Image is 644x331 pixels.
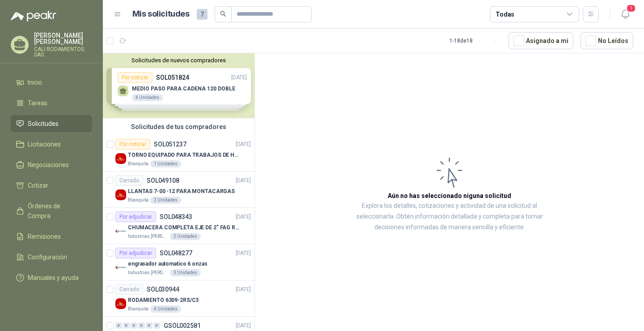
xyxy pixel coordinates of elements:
[115,248,156,258] div: Por adjudicar
[11,249,92,266] a: Configuración
[508,32,573,49] button: Asignado a mi
[28,252,67,262] span: Configuración
[11,11,56,21] img: Logo peakr
[103,280,254,317] a: CerradoSOL030944[DATE] Company LogoRODAMIENTO 6309-2RS/C3Blanquita4 Unidades
[115,153,126,164] img: Company Logo
[11,198,92,224] a: Órdenes de Compra
[128,233,168,240] p: Industrias [PERSON_NAME] S.A
[115,226,126,236] img: Company Logo
[147,286,179,292] p: SOL030944
[28,201,84,221] span: Órdenes de Compra
[11,74,92,91] a: Inicio
[34,32,92,45] p: [PERSON_NAME] [PERSON_NAME]
[164,322,201,329] p: GSOL002581
[128,296,199,305] p: RODAMIENTO 6309-2RS/C3
[103,172,254,208] a: CerradoSOL049108[DATE] Company LogoLLANTAS 7-00 -12 PARA MONTACARGASBlanquita2 Unidades
[28,119,59,129] span: Solicitudes
[236,249,251,258] p: [DATE]
[128,187,235,196] p: LLANTAS 7-00 -12 PARA MONTACARGAS
[115,139,150,150] div: Por cotizar
[11,269,92,286] a: Manuales y ayuda
[103,118,254,135] div: Solicitudes de tus compradores
[236,213,251,221] p: [DATE]
[115,189,126,200] img: Company Logo
[197,9,208,20] span: 7
[153,322,160,329] div: 0
[28,98,47,108] span: Tareas
[150,305,181,313] div: 4 Unidades
[123,322,130,329] div: 0
[580,32,633,49] button: No Leídos
[115,175,143,186] div: Cerrado
[236,285,251,294] p: [DATE]
[344,201,555,233] p: Explora los detalles, cotizaciones y actividad de una solicitud al seleccionarla. Obtén informaci...
[131,322,137,329] div: 0
[28,139,61,149] span: Licitaciones
[115,262,126,273] img: Company Logo
[128,160,148,168] p: Blanquita
[170,233,201,240] div: 2 Unidades
[115,322,122,329] div: 0
[128,224,239,232] p: CHUMACERA COMPLETA EJE DE 2" FAG REF: UCF211-32
[150,197,181,204] div: 2 Unidades
[34,47,92,57] p: CALI RODAMIENTOS SAS
[138,322,145,329] div: 0
[236,322,251,330] p: [DATE]
[388,191,511,201] h3: Aún no has seleccionado niguna solicitud
[103,208,254,244] a: Por adjudicarSOL048343[DATE] Company LogoCHUMACERA COMPLETA EJE DE 2" FAG REF: UCF211-32Industria...
[220,11,226,17] span: search
[626,4,636,13] span: 1
[103,53,254,118] div: Solicitudes de nuevos compradoresPor cotizarSOL051824[DATE] MEDIO PASO PARA CADENA 120 DOBLE4 Uni...
[128,151,239,159] p: TORNO EQUIPADO PARA TRABAJOS DE HASTA 1 METRO DE PRIMER O SEGUNDA MANO
[128,260,208,268] p: engrasador automatico 6 onzas
[449,34,501,48] div: 1 - 18 de 18
[154,141,186,147] p: SOL051237
[132,8,190,21] h1: Mis solicitudes
[11,95,92,112] a: Tareas
[106,57,251,64] button: Solicitudes de nuevos compradores
[11,177,92,194] a: Cotizar
[28,232,61,241] span: Remisiones
[115,284,143,295] div: Cerrado
[160,214,192,220] p: SOL048343
[146,322,153,329] div: 0
[128,269,168,276] p: Industrias [PERSON_NAME] S.A
[236,176,251,185] p: [DATE]
[11,136,92,153] a: Licitaciones
[128,197,148,204] p: Blanquita
[160,250,192,256] p: SOL048277
[28,160,69,170] span: Negociaciones
[28,77,42,87] span: Inicio
[11,228,92,245] a: Remisiones
[170,269,201,276] div: 3 Unidades
[11,115,92,132] a: Solicitudes
[128,305,148,313] p: Blanquita
[236,140,251,149] p: [DATE]
[11,156,92,173] a: Negociaciones
[115,211,156,222] div: Por adjudicar
[496,9,514,19] div: Todas
[150,160,181,168] div: 1 Unidades
[103,135,254,172] a: Por cotizarSOL051237[DATE] Company LogoTORNO EQUIPADO PARA TRABAJOS DE HASTA 1 METRO DE PRIMER O ...
[115,298,126,309] img: Company Logo
[617,6,633,22] button: 1
[28,273,79,283] span: Manuales y ayuda
[147,177,179,184] p: SOL049108
[103,244,254,280] a: Por adjudicarSOL048277[DATE] Company Logoengrasador automatico 6 onzasIndustrias [PERSON_NAME] S....
[28,181,48,190] span: Cotizar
